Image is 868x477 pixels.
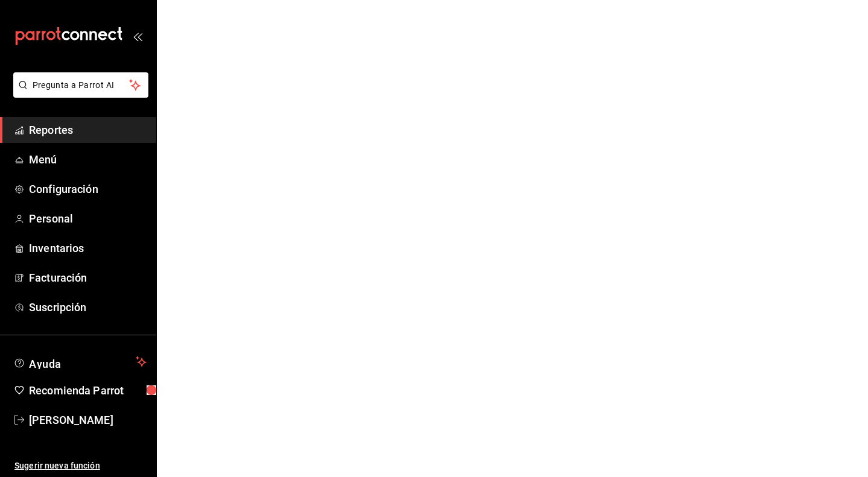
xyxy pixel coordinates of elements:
[133,31,142,41] button: open_drawer_menu
[29,240,147,256] span: Inventarios
[29,412,147,428] span: [PERSON_NAME]
[14,460,147,472] span: Sugerir nueva función
[8,87,148,100] a: Pregunta a Parrot AI
[13,72,148,98] button: Pregunta a Parrot AI
[29,181,147,197] span: Configuración
[29,210,147,227] span: Personal
[33,79,130,92] span: Pregunta a Parrot AI
[29,151,147,168] span: Menú
[29,382,147,399] span: Recomienda Parrot
[29,122,147,138] span: Reportes
[29,270,147,286] span: Facturación
[29,355,131,369] span: Ayuda
[29,299,147,315] span: Suscripción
